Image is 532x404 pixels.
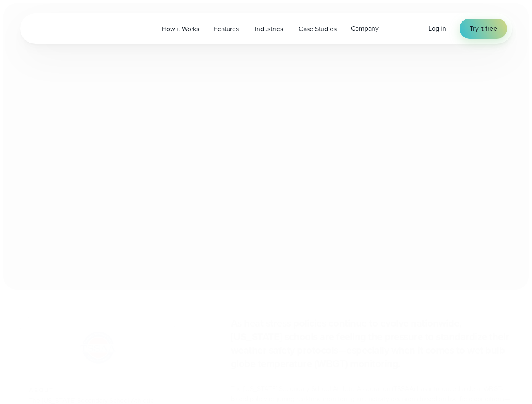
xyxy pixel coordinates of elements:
[214,24,239,34] span: Features
[428,24,446,34] a: Log in
[351,24,379,34] span: Company
[162,24,199,34] span: How it Works
[460,19,507,39] a: Try it free
[299,24,336,34] span: Case Studies
[155,20,206,37] a: How it Works
[291,20,343,37] a: Case Studies
[255,24,283,34] span: Industries
[470,24,497,34] span: Try it free
[428,24,446,33] span: Log in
